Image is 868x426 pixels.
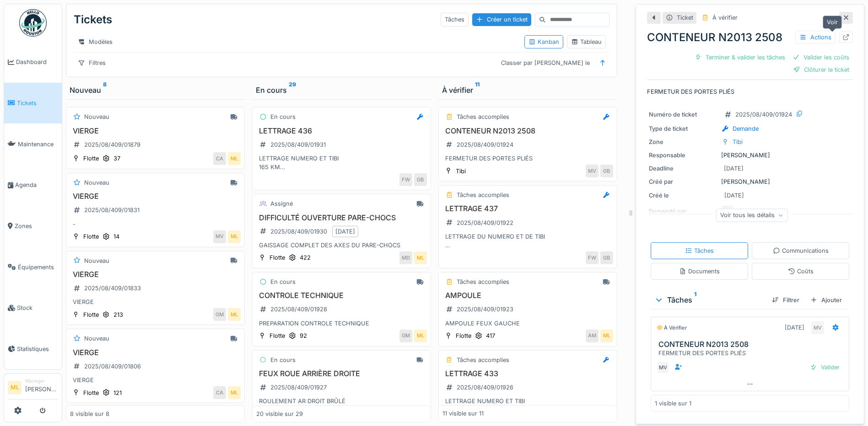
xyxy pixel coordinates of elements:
div: MV [811,321,824,334]
div: Voir [823,16,842,29]
div: Tâches accomplies [457,277,509,286]
div: ML [228,152,241,165]
a: Équipements [4,246,62,288]
div: Nouveau [84,334,109,343]
div: À vérifier [712,13,738,22]
div: Tâches accomplies [457,356,509,364]
div: ROULEMENT AR DROIT BRÛLÉ [256,397,427,405]
div: 2025/08/409/01926 [457,383,513,392]
div: AM [586,330,598,342]
div: LETTRAGE NUMERO ET TIBI 23H 162KM [442,397,613,414]
span: Statistiques [17,345,58,353]
div: GAISSAGE COMPLET DES AXES DU PARE-CHOCS [256,241,427,250]
div: Ticket [677,13,693,22]
h3: LETTRAGE 436 [256,127,427,135]
div: Créé le [649,191,717,200]
div: [DATE] [724,191,744,200]
div: GB [600,251,613,264]
div: 2025/08/409/01923 [457,305,513,314]
div: Tâches [441,13,469,26]
div: En cours [270,112,296,121]
div: Nouveau [70,85,241,96]
div: Flotte [270,253,285,262]
div: GM [399,330,412,342]
span: Stock [17,304,58,312]
sup: 1 [694,294,696,305]
h3: VIERGE [70,348,241,357]
div: À vérifier [657,324,687,332]
a: Stock [4,288,62,329]
div: Flotte [83,310,99,319]
div: MV [657,361,669,374]
div: À vérifier [442,85,614,96]
div: Demande [733,124,759,133]
div: ML [414,330,427,342]
div: Flotte [83,154,99,163]
div: Coûts [788,267,814,276]
a: ML Manager[PERSON_NAME] [8,378,58,399]
div: [PERSON_NAME] [649,177,851,186]
div: LETTRAGE DU NUMERO ET DE TIBI 223 KM 15H [442,232,613,250]
div: LETTRAGE NUMERO ET TIBI 165 KM 18H [256,154,427,171]
div: Modèles [74,35,117,48]
div: - [70,220,241,229]
div: ML [414,251,427,264]
span: Équipements [18,263,58,272]
div: Clôturer le ticket [789,64,853,76]
div: Tibi [733,138,743,146]
div: 37 [113,154,120,163]
div: MD [399,251,412,264]
div: Créer un ticket [472,13,531,26]
div: ML [228,230,241,243]
div: FERMETUR DES PORTES PLIÉS [658,349,845,357]
div: FW [399,173,412,186]
div: Classer par [PERSON_NAME] le [497,56,594,69]
div: 2025/08/409/01831 [84,206,140,214]
div: VIERGE [70,376,241,384]
div: CA [213,386,226,399]
div: Assigné [270,199,293,208]
div: Flotte [83,389,99,397]
span: Dashboard [16,58,58,66]
div: 2025/08/409/01922 [457,218,513,227]
div: 11 visible sur 11 [442,410,484,418]
div: Deadline [649,164,717,173]
div: Responsable [649,151,717,160]
div: 213 [113,310,123,319]
div: 2025/08/409/01930 [270,227,327,236]
div: En cours [270,356,296,364]
div: Tâches accomplies [457,112,509,121]
a: Maintenance [4,123,62,165]
div: 121 [113,389,122,397]
div: En cours [256,85,427,96]
div: GM [213,308,226,321]
a: Dashboard [4,42,62,83]
div: Flotte [83,232,99,241]
div: VIERGE [70,298,241,306]
div: Tickets [74,8,112,32]
div: 8 visible sur 8 [70,410,109,418]
div: [DATE] [785,323,804,332]
div: 2025/08/409/01924 [735,110,792,119]
a: Tickets [4,83,62,124]
div: Flotte [456,331,471,340]
h3: VIERGE [70,127,241,135]
div: Zone [649,138,717,146]
div: CONTENEUR N2013 2508 [647,29,853,46]
div: 20 visible sur 29 [256,410,303,418]
div: Nouveau [84,256,109,265]
div: [DATE] [724,164,744,173]
div: Tâches [685,246,714,255]
div: FERMETUR DES PORTES PLIÉS [442,154,613,163]
span: Agenda [15,181,58,189]
a: Statistiques [4,329,62,370]
div: En cours [270,277,296,286]
div: Terminer & valider les tâches [691,51,789,64]
div: [DATE] [335,227,355,236]
div: Flotte [270,331,285,340]
div: 1 visible sur 1 [655,399,691,408]
div: Tableau [571,37,602,46]
h3: AMPOULE [442,291,613,300]
span: Maintenance [18,140,58,149]
div: Ajouter [807,294,846,306]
